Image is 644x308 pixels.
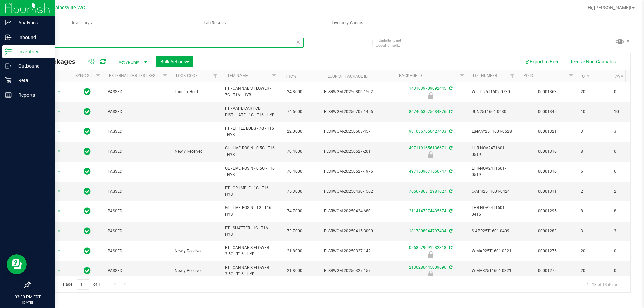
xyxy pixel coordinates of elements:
[225,105,276,118] span: FT - VAPE CART CDT DISTILLATE - 1G - T16 - HYB
[55,246,63,256] span: select
[472,89,514,95] span: W-JUL25T1602-0730
[12,48,52,56] p: Inventory
[614,248,640,254] span: 0
[581,228,606,234] span: 3
[16,20,149,26] span: Inventory
[472,248,514,254] span: W-MAR25T1601-0321
[108,128,167,135] span: PASSED
[409,265,446,270] a: 2136280445009696
[210,70,221,82] a: Filter
[324,248,390,254] span: FLSRWGM-20250327-142
[409,245,446,250] a: 0268579091282318
[77,279,89,290] input: 1
[581,279,624,289] span: 1 - 13 of 13 items
[108,208,167,214] span: PASSED
[160,70,171,82] a: Filter
[581,168,606,175] span: 6
[57,279,106,290] span: Page of 1
[195,20,235,26] span: Lab Results
[30,38,304,48] input: Search Package ID, Item Name, SKU, Lot or Part Number...
[175,148,217,155] span: Newly Received
[448,109,452,114] span: Sync from Compliance System
[84,167,91,176] span: In Sync
[12,62,52,70] p: Outbound
[538,129,557,134] a: 00001321
[588,5,631,10] span: Hi, [PERSON_NAME]!
[284,187,306,196] span: 75.3000
[538,268,557,273] a: 00001275
[538,249,557,253] a: 00001275
[393,271,469,278] div: Newly Received
[108,168,167,175] span: PASSED
[285,74,296,79] a: THC%
[448,129,452,134] span: Sync from Compliance System
[84,266,91,275] span: In Sync
[55,187,63,196] span: select
[581,268,606,274] span: 20
[324,89,390,95] span: FLSRWGM-20250806-1502
[5,48,12,55] inline-svg: Inventory
[55,87,63,97] span: select
[472,165,514,178] span: LHR-NOV24T1601-0519
[472,145,514,158] span: LHR-NOV24T1601-0519
[84,107,91,116] span: In Sync
[323,20,372,26] span: Inventory Counts
[225,125,276,138] span: FT - LITTLE BUDS - 7G - T16 - HYB
[284,206,306,216] span: 74.7000
[538,189,557,194] a: 00001311
[12,19,52,27] p: Analytics
[614,208,640,214] span: 8
[296,38,300,46] span: Clear
[614,228,640,234] span: 3
[581,248,606,254] span: 20
[376,38,409,48] span: Include items not tagged for facility
[538,149,557,154] a: 00001316
[108,89,167,95] span: PASSED
[84,87,91,97] span: In Sync
[5,77,12,84] inline-svg: Retail
[225,145,276,158] span: GL - LIVE ROSIN - 0.5G - T16 - HYB
[614,148,640,155] span: 0
[16,16,149,30] a: Inventory
[84,246,91,256] span: In Sync
[281,16,414,30] a: Inventory Counts
[473,73,497,78] a: Lot Number
[472,109,514,115] span: JUN25T1601-0630
[5,91,12,98] inline-svg: Reports
[12,33,52,41] p: Inbound
[225,205,276,218] span: GL - LIVE ROSIN - 1G - T16 - HYB
[581,109,606,115] span: 10
[538,229,557,233] a: 00001283
[176,73,198,78] a: Lock Code
[614,109,640,115] span: 10
[393,92,469,99] div: Launch Hold
[225,165,276,178] span: GL - LIVE ROSIN - 0.5G - T16 - HYB
[109,73,162,78] a: External Lab Test Result
[581,208,606,214] span: 8
[399,73,422,78] a: Package ID
[52,5,85,11] span: Gainesville WC
[284,87,306,97] span: 24.8000
[409,146,446,150] a: 4971191656136671
[565,56,620,67] button: Receive Non-Cannabis
[409,169,446,174] a: 4971509671560747
[160,59,189,64] span: Bulk Actions
[3,300,52,305] p: [DATE]
[284,167,306,176] span: 70.4000
[614,168,640,175] span: 6
[5,63,12,69] inline-svg: Outbound
[284,147,306,157] span: 70.4000
[582,74,589,79] a: Qty
[324,168,390,175] span: FLSRWGM-20250527-1976
[581,128,606,135] span: 3
[614,89,640,95] span: 0
[55,127,63,136] span: select
[324,188,390,195] span: FLSRWGM-20250430-1562
[284,246,306,256] span: 21.8000
[84,187,91,196] span: In Sync
[448,86,452,91] span: Sync from Compliance System
[393,151,469,158] div: Newly Received
[520,56,565,67] button: Export to Excel
[581,148,606,155] span: 8
[409,229,446,233] a: 1817808944797434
